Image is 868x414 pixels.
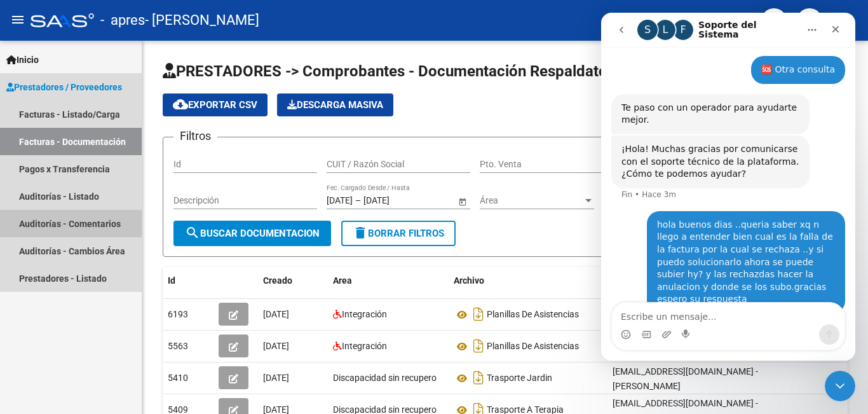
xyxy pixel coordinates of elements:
[363,195,426,206] input: Fecha fin
[613,366,758,391] span: [EMAIL_ADDRESS][DOMAIN_NAME] - [PERSON_NAME]
[100,6,145,34] span: - apres
[168,341,188,351] span: 5563
[487,373,552,383] span: Trasporte Jardin
[277,93,393,116] button: Descarga Masiva
[163,93,268,116] button: Exportar CSV
[185,228,320,239] span: Buscar Documentacion
[487,310,579,320] span: Planillas De Asistencias
[287,99,383,111] span: Descarga Masiva
[168,275,175,286] span: Id
[145,6,259,34] span: - [PERSON_NAME]
[263,373,289,383] span: [DATE]
[470,336,487,356] i: Descargar documento
[277,93,393,116] app-download-masive: Descarga masiva de comprobantes (adjuntos)
[163,267,214,294] datatable-header-cell: Id
[449,267,607,294] datatable-header-cell: Archivo
[333,373,437,383] span: Discapacidad sin recupero
[10,12,25,27] mat-icon: menu
[258,267,328,294] datatable-header-cell: Creado
[601,13,855,361] iframe: Intercom live chat
[328,267,449,294] datatable-header-cell: Area
[355,195,361,206] span: –
[6,53,39,67] span: Inicio
[173,99,257,111] span: Exportar CSV
[487,342,579,352] span: Planillas De Asistencias
[470,368,487,388] i: Descargar documento
[163,62,625,80] span: PRESTADORES -> Comprobantes - Documentación Respaldatoria
[480,195,583,206] span: Área
[173,127,217,145] h3: Filtros
[342,341,387,351] span: Integración
[168,309,188,319] span: 6193
[456,195,469,208] button: Open calendar
[454,275,484,286] span: Archivo
[341,221,456,246] button: Borrar Filtros
[353,228,444,239] span: Borrar Filtros
[6,80,122,94] span: Prestadores / Proveedores
[173,221,331,246] button: Buscar Documentacion
[825,371,855,401] iframe: Intercom live chat
[185,225,200,240] mat-icon: search
[263,309,289,319] span: [DATE]
[353,225,368,240] mat-icon: delete
[333,275,352,286] span: Area
[470,304,487,324] i: Descargar documento
[173,97,188,112] mat-icon: cloud_download
[263,341,289,351] span: [DATE]
[327,195,353,206] input: Fecha inicio
[168,373,188,383] span: 5410
[263,275,292,286] span: Creado
[342,309,387,319] span: Integración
